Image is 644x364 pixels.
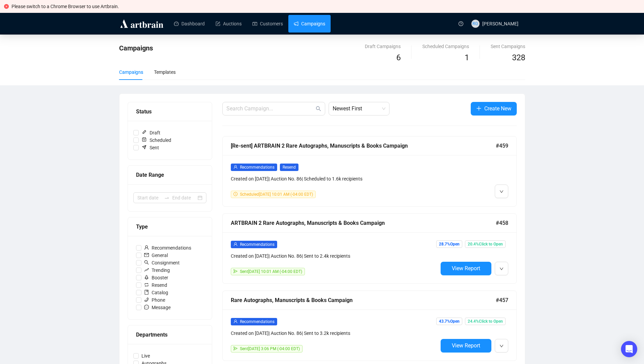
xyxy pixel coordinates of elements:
[484,104,511,113] span: Create New
[231,219,496,227] div: ARTBRAIN 2 Rare Autographs, Manuscripts & Books Campaign
[141,252,171,259] span: General
[512,53,525,62] span: 328
[141,304,173,311] span: Message
[234,319,238,323] span: user
[144,297,149,302] span: phone
[454,13,467,34] a: question-circle
[139,136,174,144] span: Scheduled
[154,68,176,76] div: Templates
[4,4,9,9] span: close-circle
[240,346,300,351] span: Sent [DATE] 3:06 PM (-04:00 EDT)
[499,344,504,348] span: down
[452,265,480,272] span: View Report
[465,318,506,325] span: 24.4% Click to Open
[240,192,313,197] span: Scheduled [DATE] 10:01 AM (-04:00 EDT)
[222,291,517,361] a: Rare Autographs, Manuscripts & Books Campaign#457userRecommendationsCreated on [DATE]| Auction No...
[441,262,491,275] button: View Report
[280,164,298,171] span: Resend
[333,102,385,115] span: Newest First
[216,15,242,33] a: Auctions
[231,142,496,150] div: [Re-sent] ARTBRAIN 2 Rare Autographs, Manuscripts & Books Campaign
[139,352,153,360] span: Live
[137,194,161,201] input: Start date
[141,274,171,281] span: Booster
[476,106,482,111] span: plus
[222,213,517,284] a: ARTBRAIN 2 Rare Autographs, Manuscripts & Books Campaign#458userRecommendationsCreated on [DATE]|...
[231,175,438,183] div: Created on [DATE] | Auction No. 86 | Scheduled to 1.6k recipients
[365,43,401,50] div: Draft Campaigns
[136,171,204,179] div: Date Range
[422,43,469,50] div: Scheduled Campaigns
[136,222,204,231] div: Type
[144,253,149,257] span: mail
[436,318,462,325] span: 43.7% Open
[496,296,508,304] span: #457
[139,144,162,151] span: Sent
[621,341,637,357] div: Open Intercom Messenger
[316,106,321,111] span: search
[141,296,168,304] span: Phone
[499,190,504,194] span: down
[226,105,314,113] input: Search Campaign...
[436,240,462,248] span: 28.7% Open
[471,102,517,115] button: Create New
[499,267,504,271] span: down
[172,194,196,201] input: End date
[144,305,149,309] span: message
[136,330,204,339] div: Departments
[234,269,238,273] span: send
[240,165,274,170] span: Recommendations
[491,43,525,50] div: Sent Campaigns
[252,15,283,33] a: Customers
[482,21,518,26] span: [PERSON_NAME]
[139,129,163,136] span: Draft
[141,266,173,274] span: Trending
[452,342,480,349] span: View Report
[174,15,205,33] a: Dashboard
[496,219,508,227] span: #458
[240,242,274,247] span: Recommendations
[496,142,508,150] span: #459
[164,195,170,200] span: to
[141,259,182,266] span: Consignment
[144,282,149,287] span: retweet
[231,296,496,304] div: Rare Autographs, Manuscripts & Books Campaign
[472,20,478,27] span: RG
[136,107,204,116] div: Status
[240,319,274,324] span: Recommendations
[234,192,238,196] span: clock-circle
[141,244,194,252] span: Recommendations
[144,260,149,265] span: search
[234,346,238,350] span: send
[231,329,438,337] div: Created on [DATE] | Auction No. 86 | Sent to 3.2k recipients
[222,136,517,207] a: [Re-sent] ARTBRAIN 2 Rare Autographs, Manuscripts & Books Campaign#459userRecommendationsResendCr...
[144,245,149,250] span: user
[144,275,149,280] span: rocket
[459,21,463,26] span: question-circle
[119,68,143,76] div: Campaigns
[240,269,302,274] span: Sent [DATE] 10:01 AM (-04:00 EDT)
[144,267,149,272] span: rise
[119,18,164,29] img: logo
[231,252,438,260] div: Created on [DATE] | Auction No. 86 | Sent to 2.4k recipients
[12,3,640,10] div: Please switch to a Chrome Browser to use Artbrain.
[119,44,153,52] span: Campaigns
[294,15,325,33] a: Campaigns
[396,53,401,62] span: 6
[164,195,170,200] span: swap-right
[234,242,238,246] span: user
[144,290,149,295] span: book
[141,281,170,289] span: Resend
[234,165,238,169] span: user
[465,53,469,62] span: 1
[441,339,491,352] button: View Report
[141,289,171,296] span: Catalog
[465,240,506,248] span: 20.4% Click to Open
